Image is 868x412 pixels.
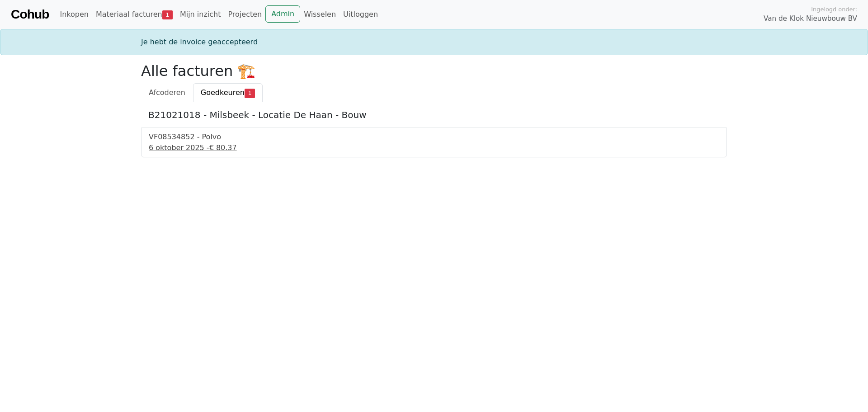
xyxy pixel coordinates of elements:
a: VF08534852 - Polvo6 oktober 2025 -€ 80.37 [149,132,719,153]
a: Projecten [224,5,265,24]
a: Wisselen [300,5,340,24]
span: Ingelogd onder: [811,5,857,14]
a: Goedkeuren1 [193,83,263,102]
div: 6 oktober 2025 - [149,142,719,153]
a: Mijn inzicht [176,5,225,24]
a: Materiaal facturen1 [92,5,176,24]
span: 1 [245,89,255,98]
h2: Alle facturen 🏗️ [141,62,727,80]
span: 1 [162,10,173,19]
a: Admin [265,5,300,23]
a: Uitloggen [340,5,382,24]
span: Van de Klok Nieuwbouw BV [764,14,857,24]
div: Je hebt de invoice geaccepteerd [136,37,732,47]
div: VF08534852 - Polvo [149,132,719,142]
a: Inkopen [56,5,92,24]
span: Goedkeuren [201,88,245,97]
h5: B21021018 - Milsbeek - Locatie De Haan - Bouw [148,109,720,120]
span: € 80.37 [209,143,237,152]
span: Afcoderen [149,88,185,97]
a: Afcoderen [141,83,193,102]
a: Cohub [11,4,49,25]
